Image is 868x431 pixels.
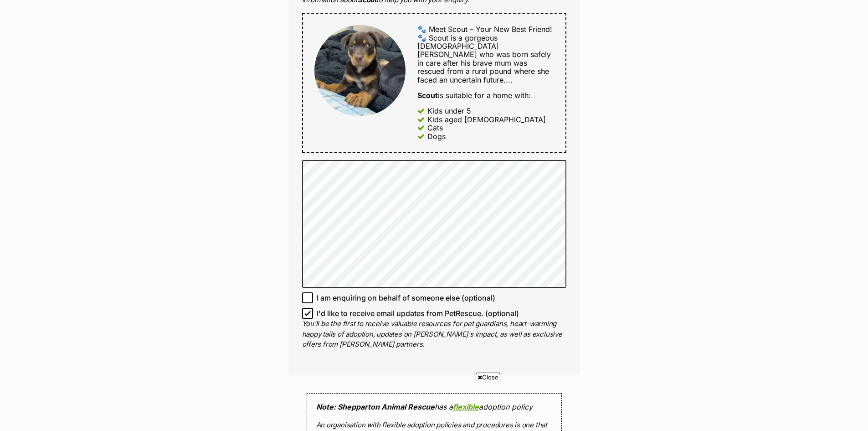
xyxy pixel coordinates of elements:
[427,132,446,140] div: Dogs
[417,33,551,84] span: Scout is a gorgeous [DEMOGRAPHIC_DATA] [PERSON_NAME] who was born safely in care after his brave ...
[417,25,552,42] span: 🐾 Meet Scout – Your New Best Friend! 🐾
[427,107,471,115] div: Kids under 5
[417,91,438,100] strong: Scout
[314,25,406,116] img: Scout
[427,124,443,132] div: Cats
[427,115,546,124] div: Kids aged [DEMOGRAPHIC_DATA]
[317,308,519,319] span: I'd like to receive email updates from PetRescue. (optional)
[268,385,600,426] iframe: Advertisement
[302,319,566,350] p: You'll be the first to receive valuable resources for pet guardians, heart-warming happy tails of...
[417,91,554,99] div: is suitable for a home with:
[476,373,500,382] span: Close
[317,292,495,303] span: I am enquiring on behalf of someone else (optional)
